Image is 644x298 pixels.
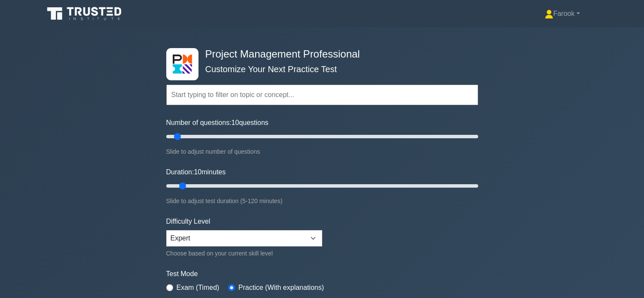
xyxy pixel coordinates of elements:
div: Slide to adjust number of questions [166,146,478,157]
div: Choose based on your current skill level [166,248,322,258]
label: Difficulty Level [166,216,211,227]
input: Start typing to filter on topic or concept... [166,85,478,105]
span: 10 [194,168,201,176]
label: Exam (Timed) [177,283,220,293]
h4: Project Management Professional [202,48,436,61]
label: Test Mode [166,269,478,279]
span: 10 [232,119,239,126]
div: Slide to adjust test duration (5-120 minutes) [166,196,478,206]
a: Farook [524,5,601,22]
label: Practice (With explanations) [238,283,324,293]
label: Number of questions: questions [166,118,269,128]
label: Duration: minutes [166,167,226,177]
